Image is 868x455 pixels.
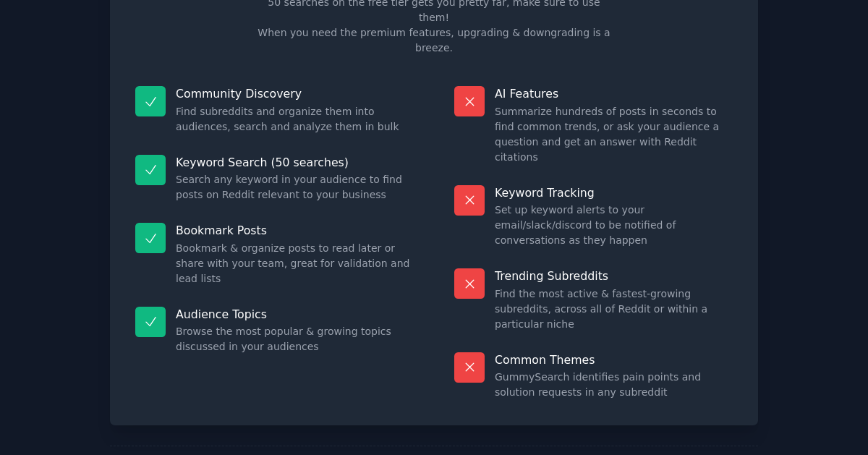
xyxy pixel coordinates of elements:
[176,307,414,322] p: Audience Topics
[495,86,733,101] p: AI Features
[495,104,733,165] dd: Summarize hundreds of posts in seconds to find common trends, or ask your audience a question and...
[176,324,414,354] dd: Browse the most popular & growing topics discussed in your audiences
[495,203,733,248] dd: Set up keyword alerts to your email/slack/discord to be notified of conversations as they happen
[495,185,733,200] p: Keyword Tracking
[495,286,733,332] dd: Find the most active & fastest-growing subreddits, across all of Reddit or within a particular niche
[176,241,414,286] dd: Bookmark & organize posts to read later or share with your team, great for validation and lead lists
[495,370,733,400] dd: GummySearch identifies pain points and solution requests in any subreddit
[176,172,414,203] dd: Search any keyword in your audience to find posts on Reddit relevant to your business
[176,86,414,101] p: Community Discovery
[176,104,414,135] dd: Find subreddits and organize them into audiences, search and analyze them in bulk
[495,268,733,284] p: Trending Subreddits
[176,223,414,238] p: Bookmark Posts
[495,352,733,367] p: Common Themes
[176,155,414,170] p: Keyword Search (50 searches)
